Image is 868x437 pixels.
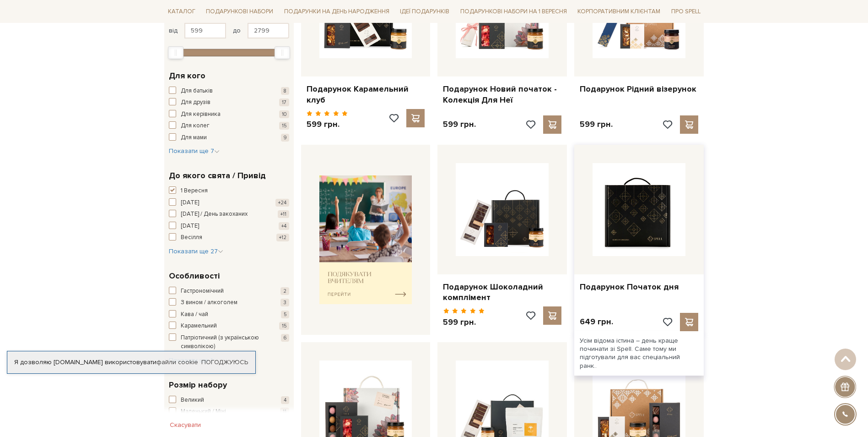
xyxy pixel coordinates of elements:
span: +11 [278,210,289,218]
span: 1 Вересня [181,186,208,196]
a: Погоджуюсь [201,358,248,366]
button: Для батьків 8 [169,87,289,96]
span: 8 [281,87,289,95]
img: Подарунок Початок дня [593,163,685,256]
button: З вином / алкоголем 3 [169,298,289,307]
span: +24 [275,199,289,207]
span: 10 [279,110,289,118]
a: Корпоративним клієнтам [574,4,664,19]
span: Патріотичний (з українською символікою) [181,333,264,351]
button: Карамельний 15 [169,322,289,331]
button: Для колег 15 [169,121,289,131]
span: 4 [281,396,289,404]
a: Подарунок Початок дня [580,282,698,292]
span: Кава / чай [181,310,208,319]
button: Гастрономічний 2 [169,287,289,296]
a: Ідеї подарунків [396,5,453,19]
button: Маленький / Міні 11 [169,407,289,416]
span: 15 [279,322,289,330]
span: 6 [281,334,289,342]
span: Для батьків [181,87,213,96]
img: banner [319,175,412,304]
a: Подарункові набори [202,5,277,19]
input: Ціна [248,23,289,38]
span: 11 [280,408,289,415]
button: Великий 4 [169,396,289,405]
span: [DATE] [181,222,199,231]
span: До якого свята / Привід [169,169,266,182]
span: Для друзів [181,98,210,107]
span: Особливості [169,270,220,282]
a: Подарунок Новий початок - Колекція Для Неї [443,84,561,105]
a: Подарункові набори на 1 Вересня [457,4,571,19]
button: Показати ще 7 [169,147,220,156]
button: [DATE] +4 [169,222,289,231]
span: Для колег [181,121,210,131]
span: Весілля [181,233,202,242]
span: Маленький / Міні [181,407,226,416]
button: Скасувати [164,418,206,432]
span: Для кого [169,70,205,82]
a: файли cookie [156,358,198,366]
span: 9 [281,134,289,142]
button: Показати ще 27 [169,247,223,256]
div: Max [275,46,290,59]
span: Показати ще 7 [169,147,220,155]
span: 5 [281,311,289,318]
p: 599 грн. [580,119,613,130]
button: [DATE] +24 [169,198,289,208]
button: 1 Вересня [169,186,289,196]
a: Каталог [164,5,199,19]
span: Для керівника [181,110,221,119]
button: [DATE] / День закоханих +11 [169,210,289,219]
span: Для мами [181,133,207,142]
a: Про Spell [668,5,704,19]
p: 649 грн. [580,317,613,327]
p: 599 грн. [443,317,485,328]
span: Карамельний [181,322,217,331]
span: 15 [279,122,289,130]
span: Гастрономічний [181,287,224,296]
button: Патріотичний (з українською символікою) 6 [169,333,289,351]
span: Показати ще 27 [169,247,223,255]
span: [DATE] / День закоханих [181,210,248,219]
span: [DATE] [181,198,199,208]
span: 17 [279,98,289,106]
div: Я дозволяю [DOMAIN_NAME] використовувати [7,358,255,366]
button: Кава / чай 5 [169,310,289,319]
span: +4 [279,222,289,230]
a: Подарунок Шоколадний комплімент [443,282,561,303]
button: Для мами 9 [169,133,289,142]
p: 599 грн. [443,119,476,130]
span: +12 [276,234,289,241]
span: З вином / алкоголем [181,298,237,307]
button: Весілля +12 [169,233,289,242]
a: Подарунок Карамельний клуб [307,84,425,105]
input: Ціна [184,23,226,38]
span: Розмір набору [169,379,227,391]
button: Для керівника 10 [169,110,289,119]
p: 599 грн. [307,119,348,130]
div: Усім відома істина – день краще починати зі Spell. Саме тому ми підготували для вас спеціальний р... [574,331,704,376]
a: Подарунок Рідний візерунок [580,84,698,94]
div: Min [168,46,183,59]
span: 2 [280,287,289,295]
a: Подарунки на День народження [280,5,393,19]
span: Великий [181,396,204,405]
span: від [169,27,178,35]
button: Для друзів 17 [169,98,289,107]
span: 3 [280,299,289,306]
span: до [233,27,241,35]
